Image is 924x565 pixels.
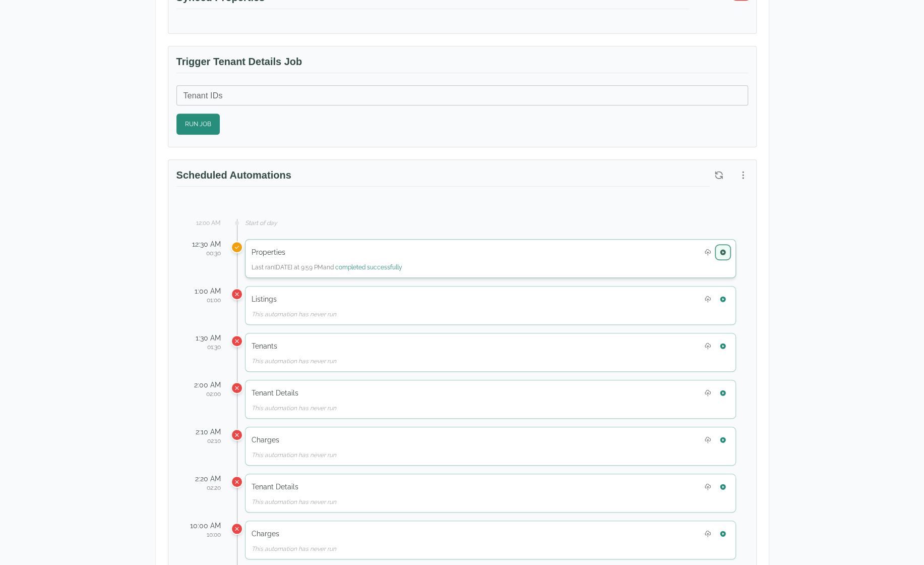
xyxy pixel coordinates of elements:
[716,386,729,400] button: Run Tenant Details now
[701,527,714,540] button: Upload Charges file
[176,54,748,73] h3: Trigger Tenant Details Job
[231,523,243,535] div: Charges was scheduled for 10:00 AM but missed its scheduled time and hasn't run
[189,333,221,343] div: 1:30 AM
[176,114,220,135] button: Run Job
[716,293,729,306] button: Run Listings now
[701,480,714,493] button: Upload Tenant Details file
[710,166,728,184] button: Refresh scheduled automations
[701,246,714,259] button: Upload Properties file
[252,341,277,351] h5: Tenants
[252,482,298,492] h5: Tenant Details
[701,340,714,353] button: Upload Tenants file
[189,219,221,227] div: 12:00 AM
[252,404,729,412] div: This automation has never run
[716,480,729,493] button: Run Tenant Details now
[231,288,243,300] div: Listings was scheduled for 1:00 AM but missed its scheduled time and hasn't run
[189,286,221,296] div: 1:00 AM
[716,246,729,259] button: Run Properties now
[716,527,729,540] button: Run Charges now
[231,429,243,441] div: Charges was scheduled for 2:10 AM but missed its scheduled time and hasn't run
[245,219,736,227] div: Start of day
[701,433,714,446] button: Upload Charges file
[734,166,752,184] button: More options
[231,241,243,253] div: Properties was scheduled for 12:30 AM but ran at a different time (actual run: Today at 9:59 PM)
[189,390,221,398] div: 02:00
[252,388,298,398] h5: Tenant Details
[176,168,710,187] h3: Scheduled Automations
[189,380,221,390] div: 2:00 AM
[252,451,729,459] div: This automation has never run
[701,293,714,306] button: Upload Listings file
[252,545,729,553] div: This automation has never run
[252,310,729,318] div: This automation has never run
[252,264,402,271] span: Last ran [DATE] at 9:59 PM and
[252,435,279,445] h5: Charges
[252,529,279,539] h5: Charges
[189,521,221,531] div: 10:00 AM
[189,343,221,351] div: 01:30
[252,357,729,365] div: This automation has never run
[189,249,221,257] div: 00:30
[189,484,221,492] div: 02:20
[252,247,285,257] h5: Properties
[231,476,243,488] div: Tenant Details was scheduled for 2:20 AM but missed its scheduled time and hasn't run
[231,382,243,394] div: Tenant Details was scheduled for 2:00 AM but missed its scheduled time and hasn't run
[189,296,221,304] div: 01:00
[189,531,221,539] div: 10:00
[252,498,729,506] div: This automation has never run
[189,427,221,437] div: 2:10 AM
[189,239,221,249] div: 12:30 AM
[701,386,714,400] button: Upload Tenant Details file
[231,335,243,347] div: Tenants was scheduled for 1:30 AM but missed its scheduled time and hasn't run
[335,264,402,271] span: completed successfully
[716,340,729,353] button: Run Tenants now
[189,437,221,445] div: 02:10
[716,433,729,446] button: Run Charges now
[252,294,277,304] h5: Listings
[189,474,221,484] div: 2:20 AM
